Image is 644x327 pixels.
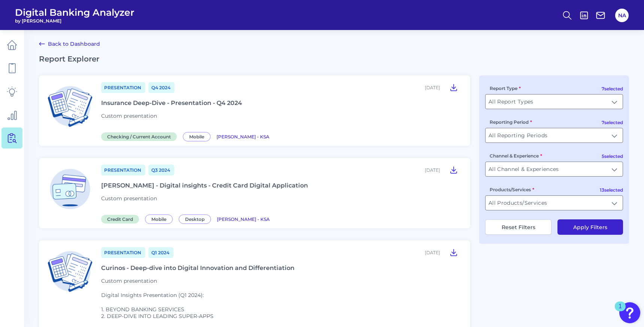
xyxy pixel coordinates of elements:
div: [PERSON_NAME] - Digital insights - Credit Card Digital Application [101,182,308,189]
button: NA [615,9,629,22]
span: [PERSON_NAME] - KSA [217,134,269,139]
span: Mobile [145,214,173,224]
a: [PERSON_NAME] - KSA [217,215,270,222]
span: Credit Card [101,215,139,223]
div: [DATE] [425,167,440,173]
button: Al Rajhi - Digital insights - Credit Card Digital Application [446,164,461,176]
a: Presentation [101,82,145,93]
a: Presentation [101,165,145,175]
button: Open Resource Center, 1 new notification [619,302,640,323]
span: Mobile [183,132,211,141]
label: Products/Services [490,187,534,192]
a: Q3 2024 [148,165,174,175]
a: Credit Card [101,215,142,222]
h2: Report Explorer [39,54,629,63]
a: Checking / Current Account [101,133,180,140]
a: Mobile [145,215,176,222]
p: Digital Insights Presentation (Q1 2024): [101,292,214,298]
span: Custom presentation [101,277,157,284]
a: Desktop [179,215,214,222]
a: Q4 2024 [148,82,175,93]
div: [DATE] [425,85,440,90]
label: Channel & Experience [490,153,542,159]
div: Insurance Deep-Dive - Presentation - Q4 2024 [101,99,242,106]
img: Credit Card [45,164,95,214]
img: Checking / Current Account [45,81,95,132]
span: Desktop [179,214,211,224]
button: Insurance Deep-Dive - Presentation - Q4 2024 [446,81,461,93]
div: [DATE] [425,250,440,255]
span: Custom presentation [101,112,157,119]
button: Curinos - Deep-dive into Digital Innovation and Differentiation [446,246,461,258]
img: Checking / Current Account [45,246,95,297]
span: Digital Banking Analyzer [15,7,134,18]
span: Checking / Current Account [101,132,177,141]
label: Report Type [490,85,521,91]
div: Curinos - Deep-dive into Digital Innovation and Differentiation [101,264,294,271]
a: [PERSON_NAME] - KSA [217,133,269,140]
p: 1. BEYOND BANKING SERVICES 2. DEEP-DIVE INTO LEADING SUPER-APPS [101,306,214,319]
a: Q1 2024 [148,247,173,258]
label: Reporting Period [490,119,532,125]
button: Reset Filters [485,219,551,235]
a: Back to Dashboard [39,39,100,48]
button: Apply Filters [557,219,623,235]
div: 1 [619,306,622,316]
span: Custom presentation [101,195,157,202]
a: Presentation [101,247,145,258]
span: [PERSON_NAME] - KSA [217,216,270,222]
a: Mobile [183,133,214,140]
span: by [PERSON_NAME] [15,18,134,24]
